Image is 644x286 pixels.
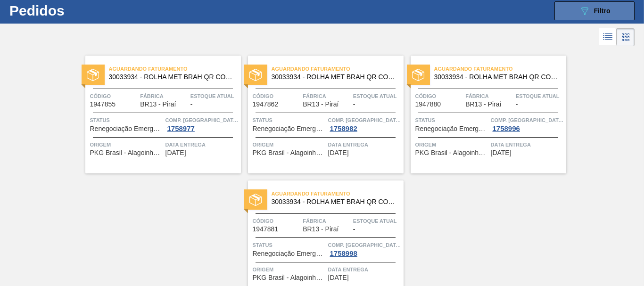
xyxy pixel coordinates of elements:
[516,101,518,108] span: -
[491,115,564,125] span: Comp. Carga
[328,265,401,274] span: Data Entrega
[253,250,326,257] span: Renegociação Emergencial de Pedido Aceita
[272,198,396,205] span: 30033934 - ROLHA MET BRAH QR CODE 021CX105
[253,101,279,108] span: 1947862
[491,115,564,132] a: Comp. [GEOGRAPHIC_DATA]1758996
[165,115,239,132] a: Comp. [GEOGRAPHIC_DATA]1758977
[491,149,512,156] span: 01/12/2025
[253,274,326,281] span: PKG Brasil - Alagoinhas (BA)
[491,125,522,132] div: 1758996
[90,125,163,132] span: Renegociação Emergencial de Pedido Aceita
[165,125,197,132] div: 1758977
[415,101,441,108] span: 1947880
[90,140,163,149] span: Origem
[253,265,326,274] span: Origem
[272,189,404,198] span: Aguardando Faturamento
[253,115,326,125] span: Status
[328,115,401,132] a: Comp. [GEOGRAPHIC_DATA]1758982
[140,101,176,108] span: BR13 - Piraí
[9,5,141,16] h1: Pedidos
[415,149,488,156] span: PKG Brasil - Alagoinhas (BA)
[253,240,326,250] span: Status
[353,216,401,226] span: Estoque atual
[253,125,326,132] span: Renegociação Emergencial de Pedido Aceita
[415,125,488,132] span: Renegociação Emergencial de Pedido Aceita
[303,216,351,226] span: Fábrica
[253,226,279,233] span: 1947881
[249,69,262,81] img: status
[90,101,116,108] span: 1947855
[303,91,351,101] span: Fábrica
[165,149,186,156] span: 19/10/2025
[434,74,559,81] span: 30033934 - ROLHA MET BRAH QR CODE 021CX105
[353,91,401,101] span: Estoque atual
[78,56,241,173] a: statusAguardando Faturamento30033934 - ROLHA MET BRAH QR CODE 021CX105Código1947855FábricaBR13 - ...
[90,91,138,101] span: Código
[253,149,326,156] span: PKG Brasil - Alagoinhas (BA)
[190,91,239,101] span: Estoque atual
[328,115,401,125] span: Comp. Carga
[90,149,163,156] span: PKG Brasil - Alagoinhas (BA)
[617,28,635,46] div: Visão em Cards
[328,140,401,149] span: Data Entrega
[328,250,359,257] div: 1758998
[328,125,359,132] div: 1758982
[491,140,564,149] span: Data Entrega
[109,64,241,74] span: Aguardando Faturamento
[140,91,188,101] span: Fábrica
[554,1,635,20] button: Filtro
[415,140,488,149] span: Origem
[353,101,355,108] span: -
[412,69,424,81] img: status
[415,91,463,101] span: Código
[328,149,349,156] span: 30/10/2025
[465,101,501,108] span: BR13 - Piraí
[253,216,301,226] span: Código
[253,140,326,149] span: Origem
[165,140,239,149] span: Data Entrega
[241,56,404,173] a: statusAguardando Faturamento30033934 - ROLHA MET BRAH QR CODE 021CX105Código1947862FábricaBR13 - ...
[190,101,193,108] span: -
[434,64,566,74] span: Aguardando Faturamento
[109,74,233,81] span: 30033934 - ROLHA MET BRAH QR CODE 021CX105
[90,115,163,125] span: Status
[272,74,396,81] span: 30033934 - ROLHA MET BRAH QR CODE 021CX105
[404,56,566,173] a: statusAguardando Faturamento30033934 - ROLHA MET BRAH QR CODE 021CX105Código1947880FábricaBR13 - ...
[516,91,564,101] span: Estoque atual
[594,7,611,15] span: Filtro
[303,101,339,108] span: BR13 - Piraí
[328,240,401,257] a: Comp. [GEOGRAPHIC_DATA]1758998
[599,28,617,46] div: Visão em Lista
[465,91,513,101] span: Fábrica
[165,115,239,125] span: Comp. Carga
[415,115,488,125] span: Status
[249,194,262,206] img: status
[303,226,339,233] span: BR13 - Piraí
[328,274,349,281] span: 11/12/2025
[272,64,404,74] span: Aguardando Faturamento
[87,69,99,81] img: status
[353,226,355,233] span: -
[328,240,401,250] span: Comp. Carga
[253,91,301,101] span: Código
